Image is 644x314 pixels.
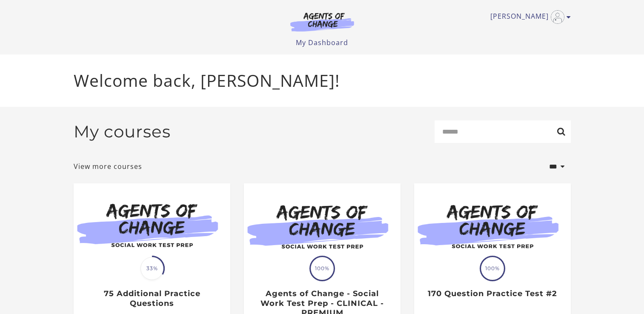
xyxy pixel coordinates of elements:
span: 33% [140,257,163,280]
a: View more courses [74,161,142,171]
h2: My courses [74,122,171,142]
img: Agents of Change Logo [281,12,363,31]
a: Toggle menu [490,10,567,24]
a: My Dashboard [296,38,348,47]
h3: 75 Additional Practice Questions [83,289,221,308]
span: 100% [481,257,504,280]
p: Welcome back, [PERSON_NAME]! [74,68,571,93]
span: 100% [311,257,334,280]
h3: 170 Question Practice Test #2 [423,289,561,299]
